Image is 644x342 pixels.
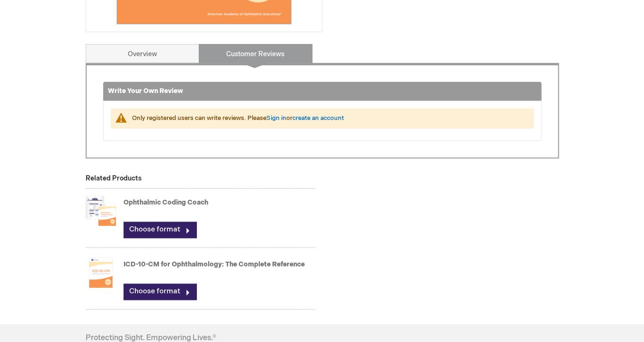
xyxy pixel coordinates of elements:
a: Ophthalmic Coding Coach [124,198,208,206]
img: Ophthalmic Coding Coach [86,192,116,230]
h4: Protecting Sight. Empowering Lives.® [86,333,216,342]
a: create an account [292,114,344,122]
a: Choose format [124,222,196,238]
strong: Write Your Own Review [108,87,183,95]
img: ICD-10-CM for Ophthalmology: The Complete Reference [86,254,116,291]
a: Overview [86,44,199,63]
a: Choose format [124,283,196,299]
div: Only registered users can write reviews. Please or [132,114,524,123]
a: Customer Reviews [199,44,312,63]
a: Sign in [266,114,286,122]
a: ICD-10-CM for Ophthalmology: The Complete Reference [124,260,305,268]
strong: Related Products [86,174,141,182]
